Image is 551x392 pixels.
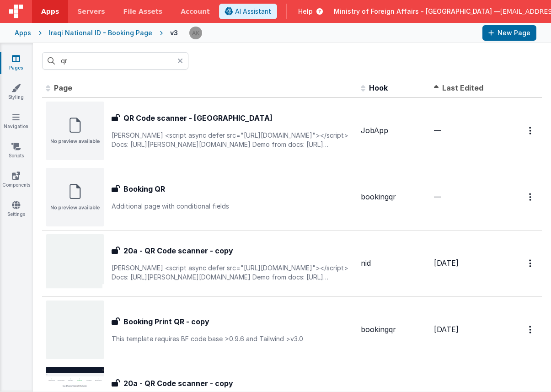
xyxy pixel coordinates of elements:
button: AI Assistant [219,4,277,19]
input: Search pages, id's ... [42,52,188,70]
div: v3 [170,28,182,38]
span: Ministry of Foreign Affairs - [GEOGRAPHIC_DATA] — [334,7,500,16]
h3: Booking QR [123,183,165,194]
span: [DATE] [434,325,459,334]
span: Hook [369,83,388,92]
span: Page [54,83,72,92]
div: JobApp [361,125,427,136]
span: Servers [77,7,105,16]
button: Options [524,320,538,339]
div: Iraqi National ID - Booking Page [49,28,152,38]
h3: Booking Print QR - copy [123,316,209,327]
h3: 20a - QR Code scanner - copy [123,245,233,256]
h3: QR Code scanner - [GEOGRAPHIC_DATA] [123,113,273,124]
span: Help [298,7,313,16]
p: [PERSON_NAME] <script async defer src="[URL][DOMAIN_NAME]"></script> Docs: [URL][PERSON_NAME][DOM... [112,131,353,149]
p: Additional page with conditional fields [112,202,353,211]
span: — [434,192,441,201]
span: File Assets [123,7,163,16]
span: AI Assistant [235,7,271,16]
span: Apps [41,7,59,16]
button: New Page [482,25,536,41]
button: Options [524,188,538,206]
span: Last Edited [442,83,483,92]
img: 1f6063d0be199a6b217d3045d703aa70 [189,27,202,39]
h3: 20a - QR Code scanner - copy [123,378,233,389]
div: Apps [15,28,31,38]
button: Options [524,121,538,140]
div: bookingqr [361,324,427,335]
span: — [434,126,441,135]
button: Options [524,254,538,273]
p: This template requires BF code base >0.9.6 and Tailwind >v3.0 [112,334,353,344]
span: [DATE] [434,258,459,268]
div: bookingqr [361,192,427,202]
div: nid [361,258,427,268]
p: [PERSON_NAME] <script async defer src="[URL][DOMAIN_NAME]"></script> Docs: [URL][PERSON_NAME][DOM... [112,263,353,282]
